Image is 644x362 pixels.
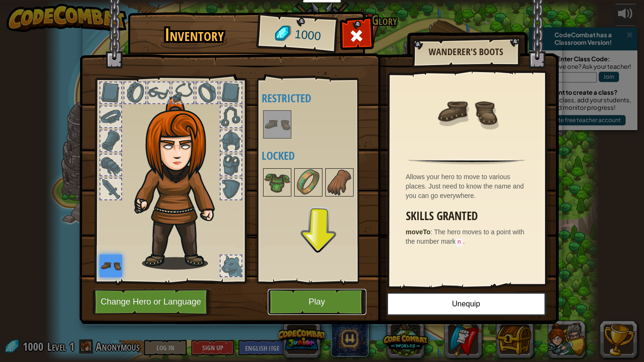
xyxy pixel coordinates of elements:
h3: Skills Granted [406,210,533,222]
div: Allows your hero to move to various places. Just need to know the name and you can go everywhere. [406,172,533,200]
img: portrait.png [99,255,122,277]
strong: moveTo [406,228,431,236]
button: Play [268,289,366,315]
span: : [430,228,434,236]
span: The hero moves to a point with the number mark . [406,228,525,245]
button: Change Hero or Language [92,289,212,315]
h4: Restricted [262,92,373,104]
code: n [455,238,463,247]
h4: Locked [262,149,373,162]
h1: Inventory [134,25,255,45]
img: portrait.png [295,169,322,196]
button: Unequip [387,292,546,316]
span: 1000 [294,26,322,45]
img: hr.png [408,159,525,165]
img: portrait.png [436,81,497,142]
img: portrait.png [264,169,290,196]
img: portrait.png [326,169,353,196]
h2: Wanderer's Boots [421,47,510,57]
img: portrait.png [264,111,290,138]
img: hair_f2.png [130,96,231,270]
